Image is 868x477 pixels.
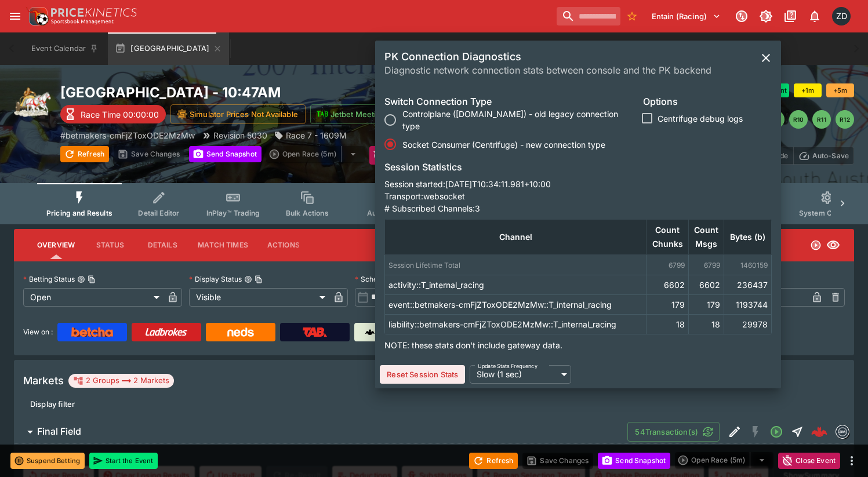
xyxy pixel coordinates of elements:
th: Count Msgs [689,219,724,254]
button: Overview [28,231,84,259]
p: Copy To Clipboard [60,129,195,141]
button: Toggle light/dark mode [756,6,776,27]
button: Details [136,231,188,259]
div: split button [675,452,773,468]
button: Auto-Save [793,147,854,165]
p: Display Status [189,274,242,284]
p: Scheduled Start [355,274,413,284]
th: Bytes (b) [724,219,772,254]
th: Channel [385,219,647,254]
span: Detail Editor [138,209,179,217]
button: Zarne Dravitzki [829,3,854,29]
th: liability::betmakers-cmFjZToxODE2MzMw::T_internal_racing [385,314,647,334]
button: Final Field [14,420,627,443]
button: Simulator Prices Not Available [170,104,306,124]
th: activity::T_internal_racing [385,275,647,294]
button: [GEOGRAPHIC_DATA] [108,32,229,65]
h6: Session Statistics [384,161,772,173]
div: 2 Groups 2 Markets [73,374,169,388]
span: 6799 [704,261,720,270]
div: split button [266,146,365,162]
div: betmakers [836,425,849,439]
button: Straight [787,421,808,442]
img: Cerberus [365,327,375,337]
button: close [756,48,776,68]
button: SGM Disabled [745,421,766,442]
svg: Visible [826,238,840,252]
div: Event type filters [37,183,831,224]
img: PriceKinetics [51,8,137,17]
h6: Options [643,96,772,108]
button: R12 [836,110,854,129]
span: System Controls [799,209,856,217]
span: Socket Consumer (Centrifuge) - new connection type [402,139,605,151]
span: Auditing [367,209,395,217]
h2: Copy To Clipboard [60,83,524,101]
button: Copy To Clipboard [255,275,263,283]
td: 6602 [646,275,688,294]
svg: Open [810,239,822,251]
img: Sportsbook Management [51,19,114,24]
span: Controlplane ([DOMAIN_NAME]) - old legacy connection type [402,108,633,132]
button: Open [766,421,787,442]
div: cded8f51-766d-48f4-8a2f-7e05597d67a7 [811,424,827,440]
h6: Switch Connection Type [384,96,642,108]
button: Notifications [804,6,825,27]
span: 6799 [669,261,685,270]
img: harness_racing.png [14,83,51,121]
span: 1460159 [740,261,768,270]
div: Slow (1 sec) [470,365,571,384]
button: Display StatusCopy To Clipboard [244,275,252,283]
button: Send Snapshot [189,146,262,162]
td: 179 [689,294,724,314]
button: Send Snapshot [598,453,670,469]
button: Betting StatusCopy To Clipboard [77,275,85,283]
button: 54Transaction(s) [627,422,720,442]
button: open drawer [5,6,26,27]
p: Race Time 00:00:00 [81,108,159,121]
p: Race 7 - 1609M [286,129,347,141]
p: Betting Status [23,274,75,284]
button: Suspend Betting [10,453,85,469]
button: Connected to PK [731,6,752,27]
button: Documentation [780,6,801,27]
div: Open [23,288,164,307]
button: Event Calendar [24,32,106,65]
button: Refresh [60,146,109,162]
label: View on : [23,323,53,341]
button: Jetbet Meeting Available [310,104,427,124]
h5: Markets [23,374,64,387]
button: Edit Detail [724,421,745,442]
img: TabNZ [303,327,327,337]
td: 6602 [689,275,724,294]
button: Close Event [778,453,840,469]
a: cded8f51-766d-48f4-8a2f-7e05597d67a7 [808,420,831,443]
p: NOTE: these stats don't include gateway data. [384,339,772,351]
button: Refresh [469,453,518,469]
button: Display filter [23,395,82,413]
div: Visible [189,288,329,307]
td: 18 [689,314,724,334]
span: PK Connection Diagnostics [384,50,756,63]
td: 29978 [724,314,772,334]
td: 1193744 [724,294,772,314]
p: Revision 5030 [213,129,267,141]
th: Count Chunks [646,219,688,254]
button: Actions [257,231,310,259]
button: more [845,454,859,468]
td: 179 [646,294,688,314]
span: Diagnostic network connection stats between console and the PK backend [384,63,756,77]
p: Session started: [DATE]T10:34:11.981+10:00 [384,178,772,190]
svg: Open [769,425,783,439]
input: search [557,7,620,26]
span: Centrifuge debug logs [658,112,743,125]
button: Copy To Clipboard [88,275,96,283]
button: Reset Session Stats [380,365,465,384]
img: logo-cerberus--red.svg [811,424,827,440]
div: Race 7 - 1609M [274,129,347,141]
img: PriceKinetics Logo [26,5,49,28]
span: Session Lifetime Total [388,261,460,270]
button: R10 [789,110,808,129]
th: event::betmakers-cmFjZToxODE2MzMw::T_internal_racing [385,294,647,314]
button: Select Tenant [645,7,728,26]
